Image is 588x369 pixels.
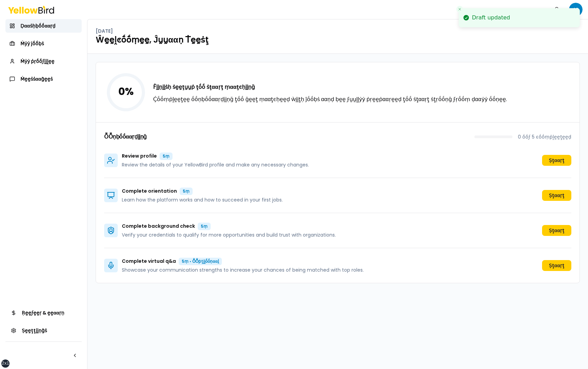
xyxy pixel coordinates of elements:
[542,155,571,166] button: Ṣţααṛţ
[518,133,571,140] p: 0 ṓṓϝ 5 ͼṓṓṃṗḽḛḛţḛḛḍ
[2,361,9,366] div: 2xl
[5,324,82,337] a: Ṣḛḛţţḭḭṇḡṡ
[542,225,571,236] button: Ṣţααṛţ
[122,231,336,238] p: Verify your credentials to qualify for more opportunities and build trust with organizations.
[122,161,309,168] p: Review the details of your YellowBird profile and make any necessary changes.
[22,309,64,316] span: Ṛḛḛϝḛḛṛ & ḛḛααṛṇ
[20,76,53,82] span: Ṁḛḛṡṡααḡḛḛṡ
[456,6,463,13] button: Close toast
[179,258,222,265] div: 5ṃ • ṎṎṗţḭḭṓṓṇααḽ
[122,153,309,160] p: Review profile
[542,260,571,271] button: Ṣţααṛţ
[104,134,147,140] h3: ṎṎṇḅṓṓααṛḍḭḭṇḡ
[96,34,580,45] h1: Ŵḛḛḽͼṓṓṃḛḛ, Ĵṵṵααṇ Ṫḛḛṡţ
[5,306,82,320] a: Ṛḛḛϝḛḛṛ & ḛḛααṛṇ
[122,258,364,265] p: Complete virtual q&a
[122,267,364,273] p: Showcase your communication strengths to increase your chances of being matched with top roles.
[122,188,283,195] p: Complete orientation
[472,14,510,22] div: Draft updated
[20,22,55,29] span: Ḍααṡḥḅṓṓααṛḍ
[160,153,173,160] div: 5ṃ
[22,327,47,334] span: Ṣḛḛţţḭḭṇḡṡ
[122,196,283,203] p: Learn how the platform works and how to succeed in your first jobs.
[20,40,44,47] span: Ṁẏẏ ĵṓṓḅṡ
[153,95,507,103] p: Ḉṓṓṃṗḽḛḛţḛḛ ṓṓṇḅṓṓααṛḍḭḭṇḡ ţṓṓ ḡḛḛţ ṃααţͼḥḛḛḍ ẁḭḭţḥ ĵṓṓḅṡ ααṇḍ ḅḛḛ ϝṵṵḽḽẏẏ ṗṛḛḛṗααṛḛḛḍ ţṓṓ ṡţααṛţ...
[5,37,82,50] a: Ṁẏẏ ĵṓṓḅṡ
[153,83,507,91] h3: Ḟḭḭṇḭḭṡḥ ṡḛḛţṵṵṗ ţṓṓ ṡţααṛţ ṃααţͼḥḭḭṇḡ
[5,72,82,86] a: Ṁḛḛṡṡααḡḛḛṡ
[542,190,571,201] button: Ṣţααṛţ
[20,58,54,65] span: Ṁẏẏ ṗṛṓṓϝḭḭḽḛḛ
[5,54,82,68] a: Ṁẏẏ ṗṛṓṓϝḭḭḽḛḛ
[198,223,211,230] div: 5ṃ
[569,3,583,16] span: JQ
[96,28,113,34] p: [DATE]
[5,19,82,33] a: Ḍααṡḥḅṓṓααṛḍ
[122,223,336,230] p: Complete background check
[180,188,193,195] div: 5ṃ
[118,84,134,99] tspan: 0 %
